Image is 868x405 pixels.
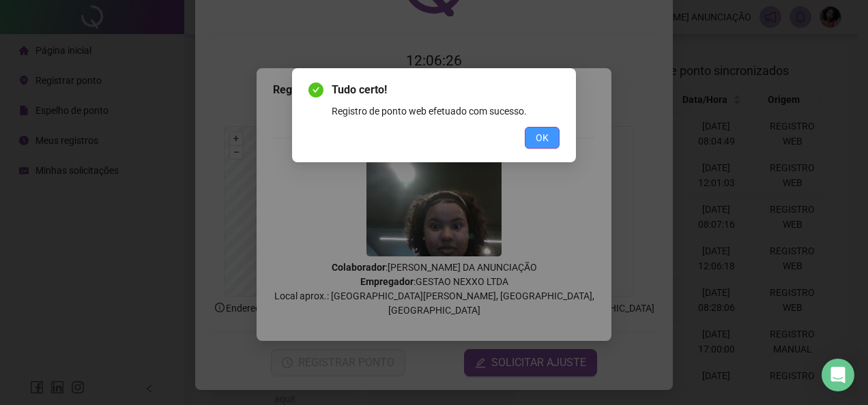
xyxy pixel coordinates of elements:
[525,127,560,149] button: OK
[822,359,854,391] div: Open Intercom Messenger
[308,82,323,97] span: check-circle
[332,82,560,98] span: Tudo certo!
[332,104,560,119] div: Registro de ponto web efetuado com sucesso.
[536,130,549,145] span: OK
